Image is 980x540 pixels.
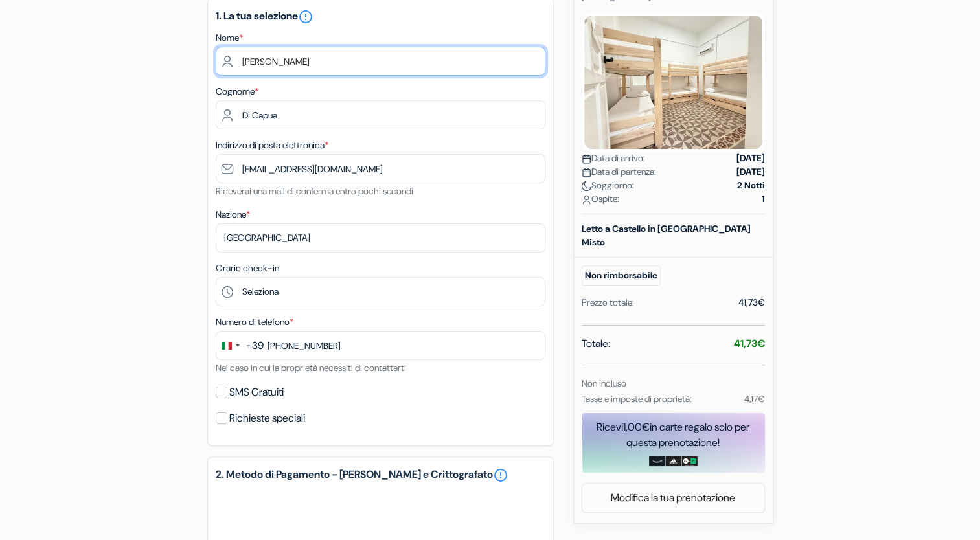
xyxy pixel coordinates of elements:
button: Change country, selected Italy (+39) [216,332,264,359]
span: 1,00€ [623,420,650,434]
img: calendar.svg [582,168,591,177]
h5: 2. Metodo di Pagamento - [PERSON_NAME] e Crittografato [216,467,545,483]
a: error_outline [298,9,313,23]
strong: [DATE] [736,165,765,179]
a: Modifica la tua prenotazione [582,486,764,510]
label: SMS Gratuiti [229,383,284,401]
input: 312 345 6789 [216,331,545,360]
small: Nel caso in cui la proprietà necessiti di contattarti [216,362,406,374]
input: Inserisci il cognome [216,100,545,129]
b: Letto a Castello in [GEOGRAPHIC_DATA] Misto [582,223,751,248]
label: Nome [216,31,243,45]
label: Cognome [216,85,258,98]
a: error_outline [493,467,508,483]
input: Inserisci il nome [216,47,545,76]
strong: 1 [762,192,765,206]
small: Tasse e imposte di proprietà: [582,393,692,405]
label: Orario check-in [216,262,279,275]
small: Non rimborsabile [582,265,661,286]
strong: 2 Notti [737,179,765,192]
label: Richieste speciali [229,409,305,427]
img: adidas-card.png [665,456,681,466]
span: Data di partenza: [582,165,656,179]
img: user_icon.svg [582,195,591,205]
img: moon.svg [582,181,591,191]
label: Numero di telefono [216,315,293,329]
small: 4,17€ [744,393,764,405]
small: Riceverai una mail di conferma entro pochi secondi [216,185,413,197]
div: 41,73€ [738,296,765,309]
small: Non incluso [582,377,626,389]
div: Prezzo totale: [582,296,634,309]
input: Inserisci il tuo indirizzo email [216,154,545,183]
label: Indirizzo di posta elettronica [216,139,328,152]
h5: 1. La tua selezione [216,9,545,25]
label: Nazione [216,208,250,221]
span: Ospite: [582,192,619,206]
span: Totale: [582,336,610,352]
div: Ricevi in carte regalo solo per questa prenotazione! [582,420,765,451]
strong: [DATE] [736,152,765,165]
img: uber-uber-eats-card.png [681,456,698,466]
img: amazon-card-no-text.png [649,456,665,466]
span: Soggiorno: [582,179,634,192]
img: calendar.svg [582,154,591,164]
span: Data di arrivo: [582,152,645,165]
div: +39 [246,338,264,354]
strong: 41,73€ [734,337,765,350]
i: error_outline [298,9,313,25]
